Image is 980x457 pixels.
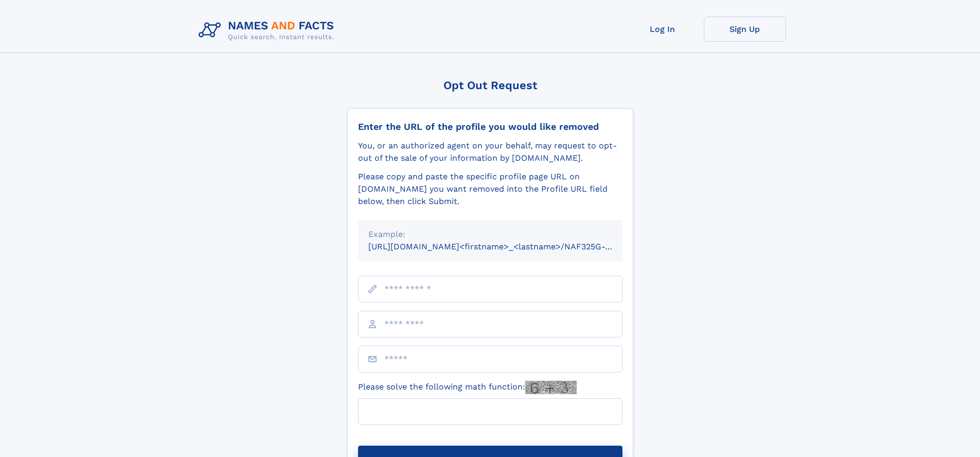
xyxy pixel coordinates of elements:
[368,242,642,251] small: [URL][DOMAIN_NAME]<firstname>_<lastname>/NAF325G-xxxxxxxx
[358,171,622,208] div: Please copy and paste the specific profile page URL on [DOMAIN_NAME] you want removed into the Pr...
[358,121,622,132] div: Enter the URL of the profile you would like removed
[704,16,786,42] a: Sign Up
[621,16,704,42] a: Log In
[194,16,343,44] img: Logo Names and Facts
[347,79,633,92] div: Opt Out Request
[368,228,612,241] div: Example:
[358,381,577,394] label: Please solve the following math function:
[358,140,622,164] div: You, or an authorized agent on your behalf, may request to opt-out of the sale of your informatio...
